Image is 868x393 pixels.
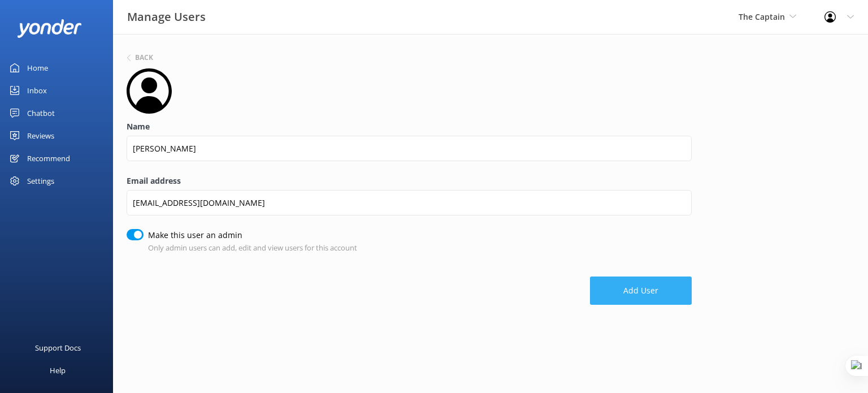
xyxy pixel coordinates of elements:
[27,102,55,124] div: Chatbot
[27,79,47,102] div: Inbox
[35,336,81,359] div: Support Docs
[590,277,692,305] button: Add User
[27,147,70,170] div: Recommend
[127,8,206,26] h3: Manage Users
[135,54,153,61] h6: Back
[148,229,351,241] label: Make this user an admin
[27,170,54,192] div: Settings
[27,57,48,79] div: Home
[127,175,692,187] label: Email address
[739,11,785,22] span: The Captain
[50,359,66,382] div: Help
[17,19,82,38] img: yonder-white-logo.png
[27,124,54,147] div: Reviews
[127,54,153,61] button: Back
[127,136,692,161] input: Name
[148,242,357,254] p: Only admin users can add, edit and view users for this account
[127,120,692,133] label: Name
[127,190,692,215] input: Email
